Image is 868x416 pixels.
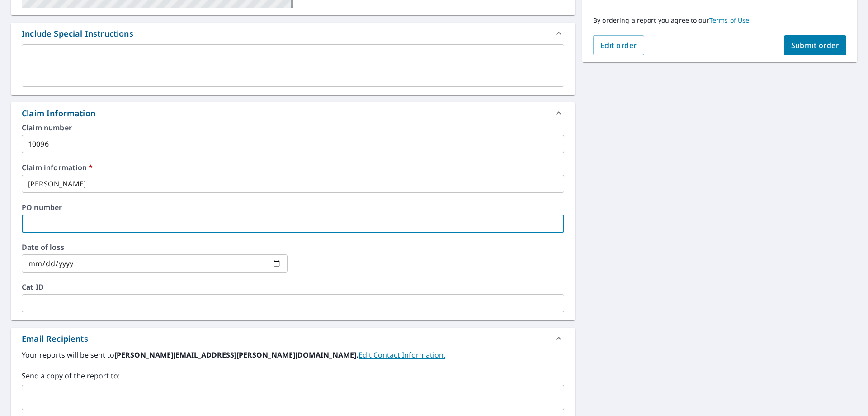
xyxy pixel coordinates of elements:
[22,107,95,120] div: Claim Information
[11,328,575,349] div: Email Recipients
[709,16,750,24] a: Terms of Use
[22,124,564,131] label: Claim number
[22,283,564,291] label: Cat ID
[22,244,288,251] label: Date of loss
[600,40,637,50] span: Edit order
[593,35,644,55] button: Edit order
[22,164,564,171] label: Claim information
[114,350,359,360] b: [PERSON_NAME][EMAIL_ADDRESS][PERSON_NAME][DOMAIN_NAME].
[791,40,840,50] span: Submit order
[22,28,133,40] div: Include Special Instructions
[22,333,88,345] div: Email Recipients
[11,102,575,124] div: Claim Information
[11,23,575,44] div: Include Special Instructions
[784,35,847,55] button: Submit order
[22,349,564,360] label: Your reports will be sent to
[593,16,846,24] p: By ordering a report you agree to our
[22,370,564,381] label: Send a copy of the report to:
[22,204,564,211] label: PO number
[359,350,445,360] a: EditContactInfo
